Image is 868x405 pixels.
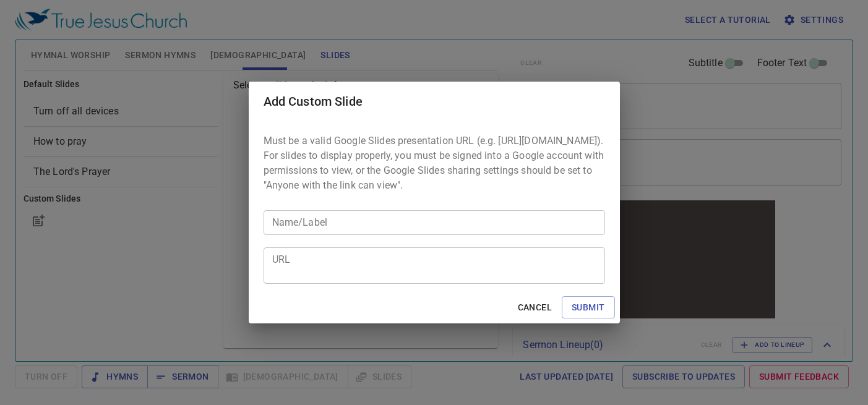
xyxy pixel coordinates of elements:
[518,300,552,315] span: Cancel
[572,300,604,315] span: Submit
[264,134,605,193] p: Must be a valid Google Slides presentation URL (e.g. [URL][DOMAIN_NAME]). For slides to display p...
[264,92,605,111] h2: Add Custom Slide
[562,296,614,319] button: Submit
[513,296,557,319] button: Cancel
